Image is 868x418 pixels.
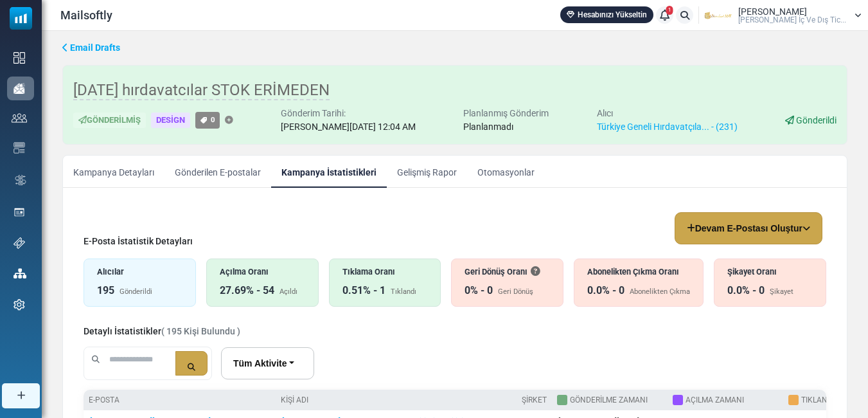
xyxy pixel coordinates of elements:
a: 1 [656,6,673,24]
div: Planlanmış Gönderim [463,107,549,120]
div: E-Posta İstatistik Detayları [84,235,193,248]
div: Gönderim Tarihi: [281,107,416,120]
a: Gönderilme Zamanı [570,395,648,404]
div: Açıldı [279,287,297,298]
img: mailsoftly_icon_blue_white.svg [10,7,32,30]
span: 0 [211,115,215,124]
div: Gönderildi [120,287,152,298]
img: support-icon.svg [13,237,25,249]
a: 0 [195,112,220,128]
a: Kampanya Detayları [63,156,164,188]
div: Tıklama Oranı [342,266,428,278]
span: [PERSON_NAME] [738,7,807,16]
div: Detaylı İstatistikler [84,325,240,338]
a: Kampanya İstatistikleri [271,156,387,188]
div: Tıklandı [391,287,416,298]
a: Şirket [522,395,547,404]
div: Geri Dönüş [498,287,533,298]
img: email-templates-icon.svg [13,142,25,154]
img: campaigns-icon-active.png [13,83,25,94]
div: Geri Dönüş Oranı [465,266,550,278]
a: Gönderilen E-postalar [164,156,271,188]
div: Abonelikten Çıkma [630,287,690,298]
div: Şikayet [770,287,793,298]
a: Email Drafts [62,41,120,55]
div: Alıcılar [97,266,182,278]
span: ( 195 Kişi Bulundu ) [161,326,240,336]
img: workflow.svg [13,173,28,188]
a: Açılma Zamanı [686,395,744,404]
img: User Logo [703,6,735,25]
div: 0.0% - 0 [727,283,765,298]
a: User Logo [PERSON_NAME] [PERSON_NAME] İç Ve Dış Tic... [703,6,862,25]
div: Design [151,113,190,129]
div: 195 [97,283,114,298]
a: Otomasyonlar [467,156,545,188]
img: landing_pages.svg [13,206,25,218]
div: 0.51% - 1 [342,283,385,298]
a: Tüm Aktivite [221,347,314,379]
div: Açılma Oranı [220,266,305,278]
div: 27.69% - 54 [220,283,274,298]
span: Gönderildi [796,115,837,125]
span: 1 [666,6,673,15]
button: Devam E-Postası Oluştur [675,212,822,244]
div: 0.0% - 0 [587,283,624,298]
a: E-posta [89,395,120,404]
div: Alıcı [597,107,738,120]
div: [PERSON_NAME][DATE] 12:04 AM [281,120,416,134]
div: 0% - 0 [465,283,493,298]
i: Bir e-posta alıcısına ulaşamadığında geri döner. Bu, dolu bir gelen kutusu nedeniyle geçici olara... [531,267,540,276]
div: Abonelikten Çıkma Oranı [587,266,690,278]
span: [DATE] hırdavatcılar STOK ERİMEDEN [73,81,330,100]
span: Mailsoftly [60,6,112,24]
a: Kişi Adı [281,395,308,404]
a: Etiket Ekle [225,116,233,125]
img: contacts-icon.svg [12,113,27,122]
a: Gelişmiş Rapor [387,156,467,188]
a: Hesabınızı Yükseltin [560,6,653,23]
div: Gönderilmiş [73,113,146,129]
a: Türkiye Geneli Hırdavatçıla... - (231) [597,122,738,132]
div: Şikayet Oranı [727,266,813,278]
span: [PERSON_NAME] İç Ve Dış Tic... [738,16,846,24]
span: Planlanmadı [463,122,513,132]
img: settings-icon.svg [13,299,25,311]
img: dashboard-icon.svg [13,52,25,64]
span: translation missing: tr.ms_sidebar.email_drafts [70,42,120,53]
